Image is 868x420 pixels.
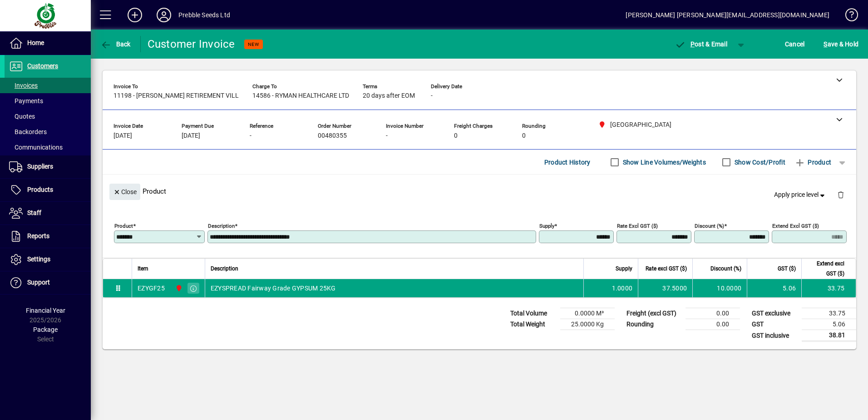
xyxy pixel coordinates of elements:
[27,62,58,70] span: Customers
[802,308,856,319] td: 33.75
[695,223,724,229] mat-label: Discount (%)
[824,40,827,48] span: S
[211,284,336,293] span: EZYSPREAD Fairway Grade GYPSUM 25KG
[544,155,591,170] span: Product History
[138,284,165,293] div: EZYGF25
[91,36,141,52] app-page-header-button: Back
[506,308,560,319] td: Total Volume
[211,264,238,274] span: Description
[9,128,47,135] span: Backorders
[149,7,178,23] button: Profile
[692,279,747,297] td: 10.0000
[539,223,554,229] mat-label: Supply
[431,92,433,100] span: -
[733,158,785,167] label: Show Cost/Profit
[794,155,831,170] span: Product
[747,279,801,297] td: 5.06
[5,248,91,271] a: Settings
[120,7,149,23] button: Add
[27,279,50,286] span: Support
[103,175,856,208] div: Product
[33,326,58,333] span: Package
[9,97,43,105] span: Payments
[9,113,35,120] span: Quotes
[27,209,41,216] span: Staff
[113,132,132,140] span: [DATE]
[252,92,349,100] span: 14586 - RYMAN HEALTHCARE LTD
[178,8,230,22] div: Prebble Seeds Ltd
[27,186,53,193] span: Products
[830,184,852,205] button: Delete
[109,184,140,200] button: Close
[838,2,857,31] a: Knowledge Base
[27,232,49,240] span: Reports
[801,279,856,297] td: 33.75
[9,144,63,151] span: Communications
[27,163,53,170] span: Suppliers
[790,154,836,170] button: Product
[626,8,829,22] div: [PERSON_NAME] [PERSON_NAME][EMAIL_ADDRESS][DOMAIN_NAME]
[747,319,802,330] td: GST
[621,158,706,167] label: Show Line Volumes/Weights
[821,36,861,52] button: Save & Hold
[644,284,687,293] div: 37.5000
[148,37,235,51] div: Customer Invoice
[5,78,91,93] a: Invoices
[27,255,50,263] span: Settings
[774,190,827,200] span: Apply price level
[686,319,740,330] td: 0.00
[113,185,137,200] span: Close
[675,40,727,48] span: ost & Email
[113,92,239,100] span: 11198 - [PERSON_NAME] RETIREMENT VILL
[114,223,133,229] mat-label: Product
[617,223,658,229] mat-label: Rate excl GST ($)
[710,264,741,274] span: Discount (%)
[107,187,143,195] app-page-header-button: Close
[5,202,91,225] a: Staff
[541,154,594,170] button: Product History
[772,223,819,229] mat-label: Extend excl GST ($)
[5,271,91,294] a: Support
[690,40,695,48] span: P
[26,307,65,314] span: Financial Year
[5,93,91,109] a: Payments
[454,132,458,140] span: 0
[248,41,259,47] span: NEW
[612,284,633,293] span: 1.0000
[5,225,91,248] a: Reports
[616,264,632,274] span: Supply
[824,37,858,51] span: ave & Hold
[622,319,686,330] td: Rounding
[208,223,235,229] mat-label: Description
[770,187,830,203] button: Apply price level
[5,109,91,124] a: Quotes
[785,37,805,51] span: Cancel
[646,264,687,274] span: Rate excl GST ($)
[100,40,131,48] span: Back
[5,140,91,155] a: Communications
[5,124,91,140] a: Backorders
[807,259,844,279] span: Extend excl GST ($)
[182,132,200,140] span: [DATE]
[560,308,615,319] td: 0.0000 M³
[686,308,740,319] td: 0.00
[778,264,796,274] span: GST ($)
[5,179,91,201] a: Products
[830,190,852,199] app-page-header-button: Delete
[622,308,686,319] td: Freight (excl GST)
[27,39,44,46] span: Home
[98,36,133,52] button: Back
[363,92,415,100] span: 20 days after EOM
[9,82,38,89] span: Invoices
[560,319,615,330] td: 25.0000 Kg
[802,319,856,330] td: 5.06
[670,36,732,52] button: Post & Email
[5,32,91,55] a: Home
[318,132,347,140] span: 00480355
[802,330,856,341] td: 38.81
[250,132,252,140] span: -
[506,319,560,330] td: Total Weight
[783,36,807,52] button: Cancel
[5,155,91,178] a: Suppliers
[138,264,148,274] span: Item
